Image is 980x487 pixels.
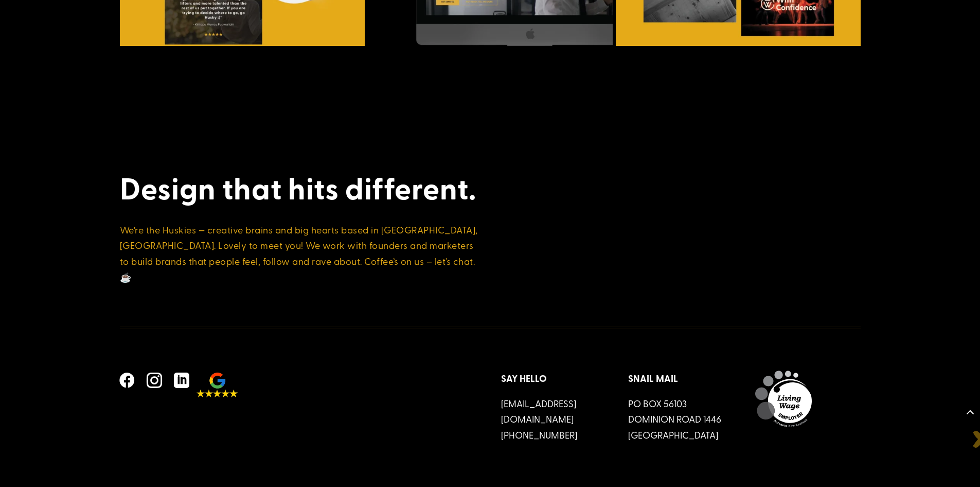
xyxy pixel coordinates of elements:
span:  [169,368,194,393]
span: ☕️ [120,271,132,283]
a:  [115,368,142,393]
span:  [115,368,139,393]
a: [EMAIL_ADDRESS][DOMAIN_NAME] [501,397,576,426]
a: 5 stars on google [197,373,240,397]
p: PO Box 56103 Dominion Road 1446 [GEOGRAPHIC_DATA] [628,396,733,443]
h2: Design that hits different. [120,170,479,211]
a: [PHONE_NUMBER] [501,428,577,441]
a:  [142,368,169,393]
p: We’re the Huskies — creative brains and big hearts based in [GEOGRAPHIC_DATA], [GEOGRAPHIC_DATA].... [120,222,479,285]
strong: Snail Mail [628,372,678,385]
strong: Say Hello [501,372,547,385]
span:  [142,368,167,393]
a:  [169,368,197,393]
img: Husk is a Living Wage Employer [755,371,812,427]
img: 5 stars on google [197,373,238,397]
